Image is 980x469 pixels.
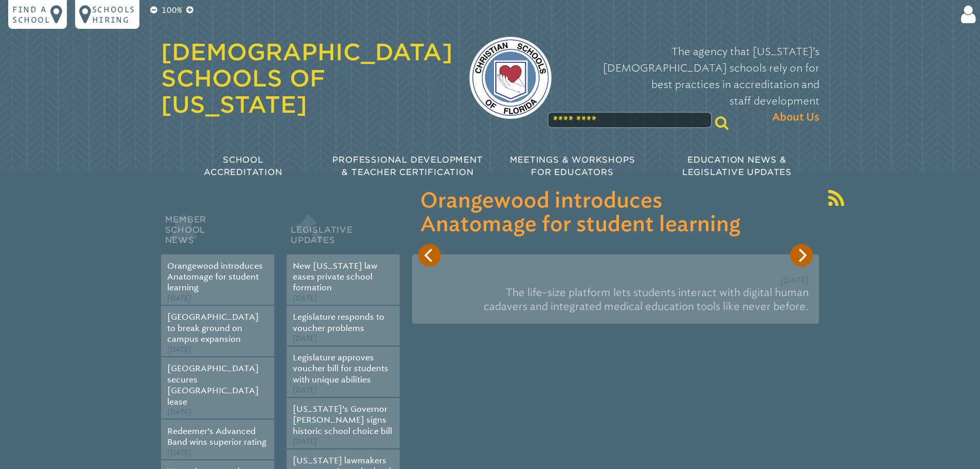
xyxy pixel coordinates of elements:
[161,39,453,118] a: [DEMOGRAPHIC_DATA] Schools of [US_STATE]
[293,437,317,446] span: [DATE]
[293,294,317,303] span: [DATE]
[332,155,483,177] span: Professional Development & Teacher Certification
[92,4,135,25] p: Schools Hiring
[167,363,259,406] a: [GEOGRAPHIC_DATA] secures [GEOGRAPHIC_DATA] lease
[293,261,378,293] a: New [US_STATE] law eases private school formation
[420,189,811,237] h3: Orangewood introduces Anatomage for student learning
[510,155,635,177] span: Meetings & Workshops for Educators
[167,345,191,354] span: [DATE]
[293,404,392,436] a: [US_STATE]’s Governor [PERSON_NAME] signs historic school choice bill
[469,37,551,119] img: csf-logo-web-colors.png
[568,43,819,126] p: The agency that [US_STATE]’s [DEMOGRAPHIC_DATA] schools rely on for best practices in accreditati...
[293,386,317,394] span: [DATE]
[682,155,792,177] span: Education News & Legislative Updates
[161,212,274,254] h2: Member School News
[422,282,809,318] p: The life-size platform lets students interact with digital human cadavers and integrated medical ...
[287,212,400,254] h2: Legislative Updates
[204,155,282,177] span: School Accreditation
[772,109,819,126] span: About Us
[159,4,184,16] p: 100%
[293,334,317,343] span: [DATE]
[12,4,50,25] p: Find a school
[167,294,191,303] span: [DATE]
[293,312,384,333] a: Legislature responds to voucher problems
[780,275,809,285] span: [DATE]
[293,353,388,385] a: Legislature approves voucher bill for students with unique abilities
[167,408,191,416] span: [DATE]
[790,244,813,267] button: Next
[167,448,191,457] span: [DATE]
[418,244,441,267] button: Previous
[167,261,263,293] a: Orangewood introduces Anatomage for student learning
[167,312,259,344] a: [GEOGRAPHIC_DATA] to break ground on campus expansion
[167,426,266,447] a: Redeemer’s Advanced Band wins superior rating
